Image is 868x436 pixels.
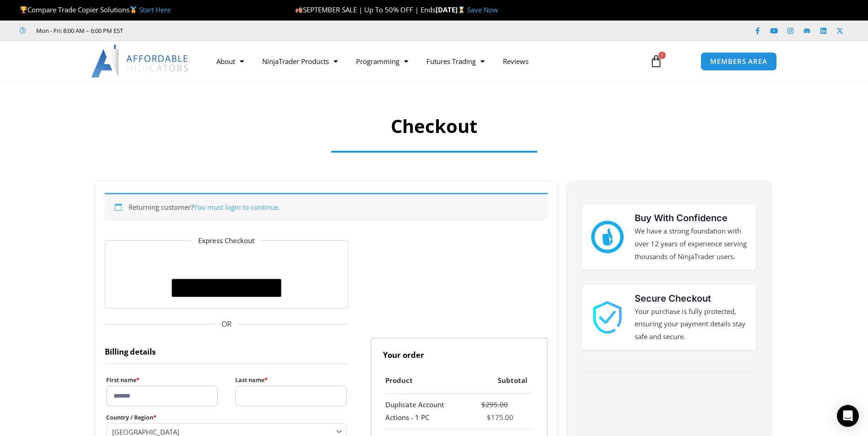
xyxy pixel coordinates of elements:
span: Compare Trade Copier Solutions [20,5,171,14]
span: MEMBERS AREA [710,58,767,65]
a: NinjaTrader Products [253,51,347,72]
a: MEMBERS AREA [701,52,777,71]
div: Returning customer? [105,193,548,221]
span: OR [105,318,349,331]
span: 1 [658,52,666,59]
th: Subtotal [464,368,533,394]
h3: Secure Checkout [635,292,747,305]
img: 🥇 [130,6,137,13]
span: Mon - Fri: 8:00 AM – 6:00 PM EST [34,25,123,36]
legend: Express Checkout [192,234,261,247]
span: SEPTEMBER SALE | Up To 50% OFF | Ends [295,5,436,14]
td: Duplicate Account Actions - 1 PC [385,394,465,429]
div: Open Intercom Messenger [837,405,859,427]
a: Programming [347,51,417,72]
a: Save Now [467,5,498,14]
label: Country / Region [106,412,347,423]
strong: [DATE] [436,5,467,14]
p: Your purchase is fully protected, ensuring your payment details stay safe and secure. [635,305,747,344]
p: We have a strong foundation with over 12 years of experience serving thousands of NinjaTrader users. [635,225,747,263]
iframe: Secure express checkout frame [170,252,283,276]
img: 🍂 [296,6,302,13]
span: $ [481,400,485,409]
img: ⌛ [458,6,465,13]
a: Futures Trading [417,51,494,72]
th: Product [385,368,465,394]
img: mark thumbs good 43913 | Affordable Indicators – NinjaTrader [591,221,624,253]
a: Reviews [494,51,538,72]
label: Last name [235,374,347,386]
bdi: 175.00 [487,413,513,422]
a: About [207,51,253,72]
bdi: 295.00 [481,400,508,409]
span: $ [487,413,491,422]
a: Start Here [139,5,171,14]
a: You must login to continue. [194,202,280,212]
h3: Buy With Confidence [635,211,747,225]
button: Buy with GPay [172,279,281,297]
nav: Menu [207,51,639,72]
a: 1 [636,48,676,74]
img: 🏆 [20,6,27,13]
h1: Checkout [131,113,737,139]
img: 1000913 | Affordable Indicators – NinjaTrader [591,301,624,334]
iframe: Customer reviews powered by Trustpilot [136,26,273,35]
h3: Your order [371,338,548,368]
label: First name [106,374,218,386]
img: LogoAI | Affordable Indicators – NinjaTrader [91,45,189,78]
h3: Billing details [105,338,349,364]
